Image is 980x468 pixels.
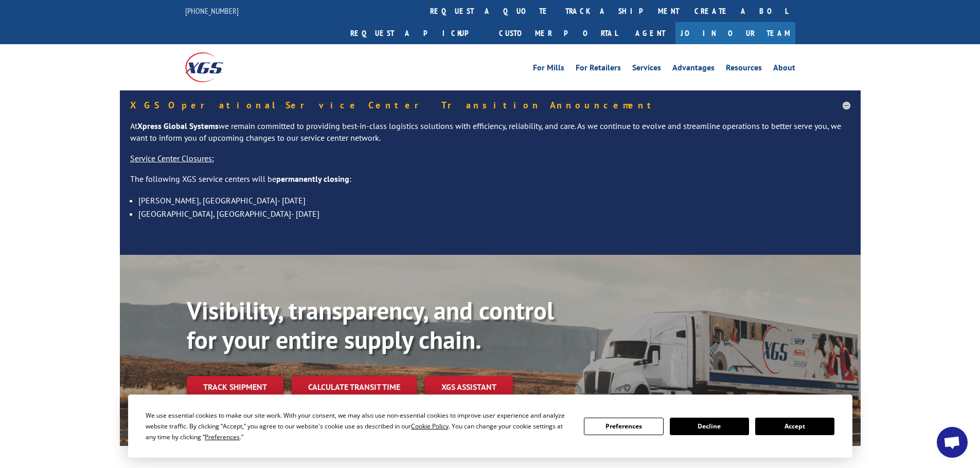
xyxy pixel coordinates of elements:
[672,64,715,75] a: Advantages
[670,418,749,435] button: Decline
[187,376,283,398] a: Track shipment
[343,22,491,44] a: Request a pickup
[632,64,661,75] a: Services
[584,418,663,435] button: Preferences
[773,64,795,75] a: About
[138,207,850,220] li: [GEOGRAPHIC_DATA], [GEOGRAPHIC_DATA]- [DATE]
[138,194,850,207] li: [PERSON_NAME], [GEOGRAPHIC_DATA]- [DATE]
[130,101,850,110] h5: XGS Operational Service Center Transition Announcement
[675,22,795,44] a: Join Our Team
[292,376,417,398] a: Calculate transit time
[130,153,214,163] u: Service Center Closures:
[425,376,513,398] a: XGS ASSISTANT
[137,121,219,131] strong: Xpress Global Systems
[185,6,239,16] a: [PHONE_NUMBER]
[128,395,852,458] div: Cookie Consent Prompt
[411,422,449,430] span: Cookie Policy
[533,64,564,75] a: For Mills
[130,173,850,194] p: The following XGS service centers will be :
[625,22,675,44] a: Agent
[576,64,621,75] a: For Retailers
[205,433,240,441] span: Preferences
[937,427,968,458] a: Open chat
[276,174,349,184] strong: permanently closing
[187,294,554,356] b: Visibility, transparency, and control for your entire supply chain.
[146,410,572,442] div: We use essential cookies to make our site work. With your consent, we may also use non-essential ...
[491,22,625,44] a: Customer Portal
[726,64,762,75] a: Resources
[755,418,834,435] button: Accept
[130,120,850,153] p: At we remain committed to providing best-in-class logistics solutions with efficiency, reliabilit...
